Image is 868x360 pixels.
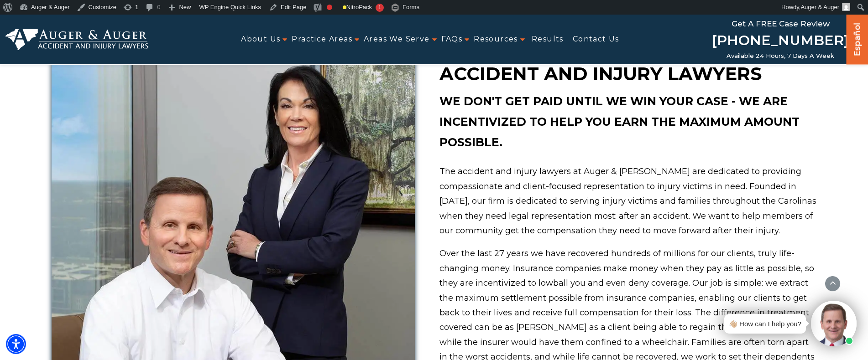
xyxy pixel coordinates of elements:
[364,29,430,50] a: Areas We Serve
[441,29,463,50] a: FAQs
[292,29,352,50] a: Practice Areas
[811,301,857,346] img: Intaker widget Avatar
[376,4,384,12] span: 1
[732,19,830,28] span: Get a FREE Case Review
[573,29,619,50] a: Contact Us
[439,91,816,153] p: We don't get paid until we win your case - we are incentivized to help you earn the maximum amoun...
[439,61,816,87] h2: Accident and Injury Lawyers
[474,29,518,50] a: Resources
[5,29,148,51] img: Auger & Auger Accident and Injury Lawyers Logo
[241,29,280,50] a: About Us
[327,5,332,10] div: Focus keyphrase not set
[825,276,841,292] button: scroll to up
[532,29,564,50] a: Results
[729,318,801,330] div: 👋🏼 How can I help you?
[439,164,816,238] p: The accident and injury lawyers at Auger & [PERSON_NAME] are dedicated to providing compassionate...
[712,31,849,52] a: [PHONE_NUMBER]
[727,52,834,60] span: Available 24 Hours, 7 Days a Week
[6,334,26,354] div: Accessibility Menu
[850,14,865,62] a: Español
[800,4,839,10] span: Auger & Auger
